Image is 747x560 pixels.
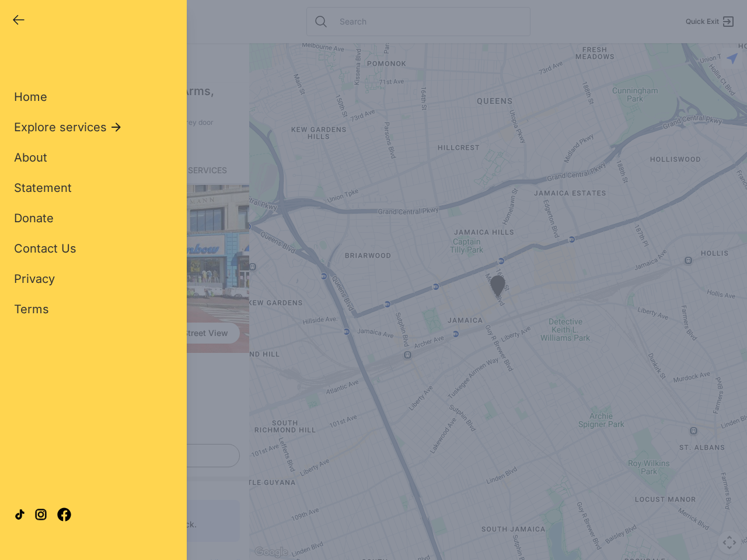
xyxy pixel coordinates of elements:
[14,240,76,257] a: Contact Us
[14,211,54,225] span: Donate
[14,271,55,287] a: Privacy
[14,119,107,135] span: Explore services
[14,180,72,196] a: Statement
[14,242,76,256] span: Contact Us
[14,119,123,135] button: Explore services
[14,181,72,195] span: Statement
[14,272,55,286] span: Privacy
[14,150,47,164] span: About
[14,149,47,166] a: About
[14,302,49,316] span: Terms
[14,89,47,105] a: Home
[14,301,49,317] a: Terms
[14,90,47,104] span: Home
[14,210,54,226] a: Donate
